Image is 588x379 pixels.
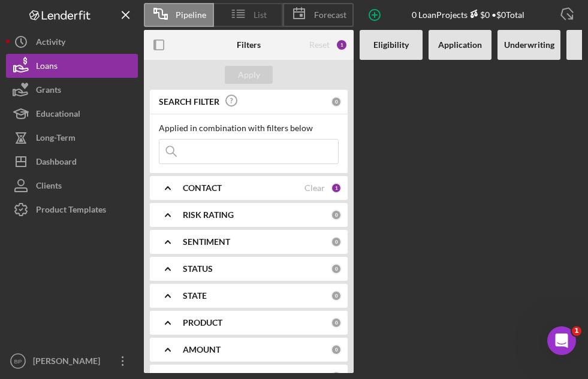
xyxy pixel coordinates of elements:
[36,174,62,201] div: Clients
[238,66,260,84] div: Apply
[314,10,346,20] span: Forecast
[331,263,342,274] div: 0
[331,344,342,355] div: 0
[547,326,576,355] iframe: Intercom live chat
[6,78,138,102] button: Grants
[336,39,348,51] div: 1
[572,326,581,336] span: 1
[254,10,267,20] span: List
[6,30,138,54] button: Activity
[36,198,106,225] div: Product Templates
[183,183,222,193] b: CONTACT
[331,237,342,247] div: 0
[6,349,138,373] button: BP[PERSON_NAME]
[183,210,234,220] b: RISK RATING
[183,318,222,328] b: PRODUCT
[6,102,138,126] button: Educational
[36,30,65,57] div: Activity
[6,174,138,198] button: Clients
[6,126,138,150] button: Long-Term
[504,40,554,50] b: Underwriting
[6,150,138,174] button: Dashboard
[331,210,342,220] div: 0
[6,198,138,222] button: Product Templates
[6,54,138,78] button: Loans
[331,290,342,301] div: 0
[183,291,207,301] b: STATE
[36,102,80,129] div: Educational
[225,66,273,84] button: Apply
[438,40,482,50] b: Application
[309,40,330,50] div: Reset
[36,78,61,105] div: Grants
[176,10,206,20] span: Pipeline
[331,96,342,107] div: 0
[331,183,342,193] div: 1
[237,40,261,50] b: Filters
[159,123,339,133] div: Applied in combination with filters below
[30,349,108,376] div: [PERSON_NAME]
[183,264,213,274] b: STATUS
[468,10,490,20] div: $0
[183,237,230,247] b: SENTIMENT
[331,317,342,328] div: 0
[159,97,219,107] b: SEARCH FILTER
[36,126,76,153] div: Long-Term
[373,40,409,50] b: Eligibility
[36,54,58,81] div: Loans
[36,150,77,177] div: Dashboard
[183,345,221,354] b: AMOUNT
[14,358,22,365] text: BP
[304,183,325,193] div: Clear
[412,10,524,20] div: 0 Loan Projects • $0 Total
